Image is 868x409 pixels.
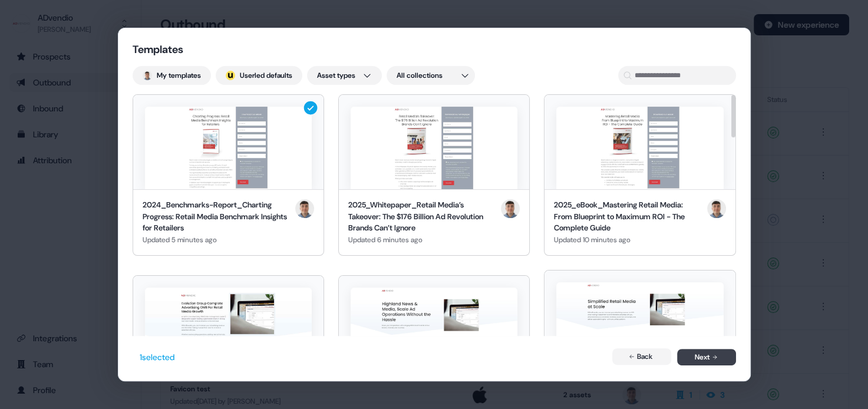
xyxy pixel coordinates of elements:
[226,71,235,80] img: userled logo
[554,199,702,234] div: 2025_eBook_Mastering Retail Media: From Blueprint to Maximum ROI - The Complete Guide
[544,94,735,256] button: 2025_eBook_Mastering Retail Media: From Blueprint to Maximum ROI - The Complete Guide2025_eBook_M...
[143,234,291,246] div: Updated 5 minutes ago
[351,107,517,189] img: 2025_Whitepaper_Retail Media’s Takeover: The $176 Billion Ad Revolution Brands Can’t Ignore
[387,66,475,85] button: All collections
[556,282,723,365] img: Retail Media Landing Page_Unaware/ Aware
[133,348,181,367] button: 1selected
[145,288,312,370] img: New template
[351,288,517,370] img: Media Landing Page_Advance Local
[133,42,250,57] div: Templates
[348,234,496,246] div: Updated 6 minutes ago
[226,71,235,80] div: ;
[677,349,736,365] button: Next
[216,66,302,85] button: userled logo;Userled defaults
[143,199,291,234] div: 2024_Benchmarks-Report_Charting Progress: Retail Media Benchmark Insights for Retailers
[140,351,174,363] div: 1 selected
[556,107,723,189] img: 2025_eBook_Mastering Retail Media: From Blueprint to Maximum ROI - The Complete Guide
[554,234,702,246] div: Updated 10 minutes ago
[397,70,443,81] span: All collections
[612,348,671,365] button: Back
[307,66,382,85] button: Asset types
[133,94,324,256] button: 2024_Benchmarks-Report_Charting Progress: Retail Media Benchmark Insights for Retailers 2024_Benc...
[501,199,520,218] img: Denis
[295,199,314,218] img: Denis
[143,71,152,80] img: Denis
[145,107,312,189] img: 2024_Benchmarks-Report_Charting Progress: Retail Media Benchmark Insights for Retailers
[707,199,726,218] img: Denis
[133,66,211,85] button: My templates
[348,199,496,234] div: 2025_Whitepaper_Retail Media’s Takeover: The $176 Billion Ad Revolution Brands Can’t Ignore
[338,94,530,256] button: 2025_Whitepaper_Retail Media’s Takeover: The $176 Billion Ad Revolution Brands Can’t Ignore2025_W...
